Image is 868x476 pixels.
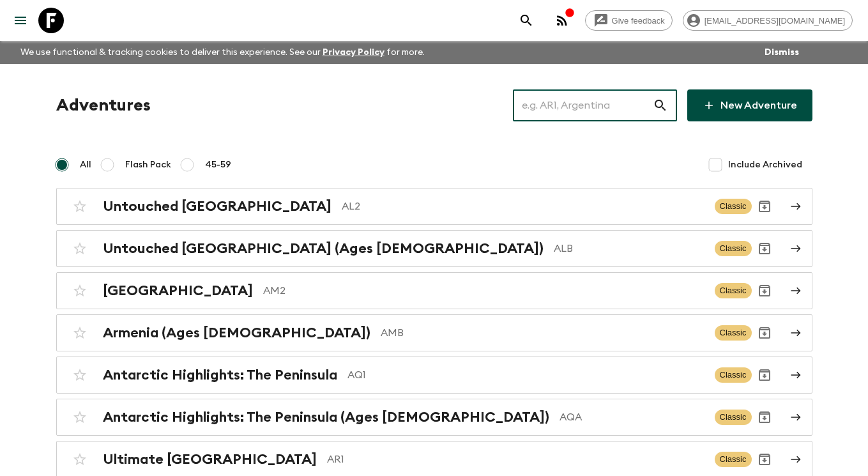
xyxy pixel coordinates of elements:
[715,199,752,214] span: Classic
[381,325,704,341] p: AMB
[715,367,752,383] span: Classic
[683,10,853,31] div: [EMAIL_ADDRESS][DOMAIN_NAME]
[514,8,539,33] button: search adventures
[761,43,802,61] button: Dismiss
[347,367,704,383] p: AQ1
[687,89,812,121] a: New Adventure
[56,357,812,394] a: Antarctic Highlights: The PeninsulaAQ1ClassicArchive
[513,88,653,123] input: e.g. AR1, Argentina
[323,48,385,57] a: Privacy Policy
[103,409,549,426] h2: Antarctic Highlights: The Peninsula (Ages [DEMOGRAPHIC_DATA])
[715,241,752,256] span: Classic
[715,283,752,298] span: Classic
[554,241,704,256] p: ALB
[752,447,777,472] button: Archive
[56,188,812,225] a: Untouched [GEOGRAPHIC_DATA]AL2ClassicArchive
[697,16,852,26] span: [EMAIL_ADDRESS][DOMAIN_NAME]
[752,236,777,261] button: Archive
[263,283,704,298] p: AM2
[56,399,812,436] a: Antarctic Highlights: The Peninsula (Ages [DEMOGRAPHIC_DATA])AQAClassicArchive
[103,325,370,341] h2: Armenia (Ages [DEMOGRAPHIC_DATA])
[327,452,704,467] p: AR1
[8,8,33,33] button: menu
[15,41,430,64] p: We use functional & tracking cookies to deliver this experience. See our for more.
[715,410,752,425] span: Classic
[752,362,777,388] button: Archive
[585,10,673,31] a: Give feedback
[205,158,231,171] span: 45-59
[103,367,337,383] h2: Antarctic Highlights: The Peninsula
[103,198,331,215] h2: Untouched [GEOGRAPHIC_DATA]
[752,194,777,219] button: Archive
[56,314,812,351] a: Armenia (Ages [DEMOGRAPHIC_DATA])AMBClassicArchive
[125,158,171,171] span: Flash Pack
[103,240,544,257] h2: Untouched [GEOGRAPHIC_DATA] (Ages [DEMOGRAPHIC_DATA])
[605,16,672,26] span: Give feedback
[56,230,812,267] a: Untouched [GEOGRAPHIC_DATA] (Ages [DEMOGRAPHIC_DATA])ALBClassicArchive
[752,278,777,303] button: Archive
[56,93,151,118] h1: Adventures
[752,320,777,346] button: Archive
[342,199,704,214] p: AL2
[715,452,752,467] span: Classic
[560,410,704,425] p: AQA
[715,325,752,341] span: Classic
[103,451,317,468] h2: Ultimate [GEOGRAPHIC_DATA]
[56,272,812,309] a: [GEOGRAPHIC_DATA]AM2ClassicArchive
[752,404,777,430] button: Archive
[103,282,253,299] h2: [GEOGRAPHIC_DATA]
[728,158,802,171] span: Include Archived
[80,158,91,171] span: All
